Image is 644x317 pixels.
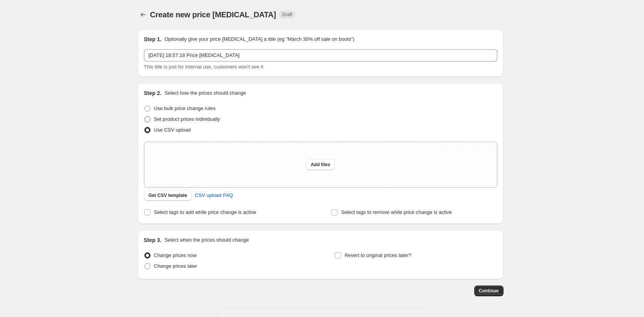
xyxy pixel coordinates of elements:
[144,35,162,43] h2: Step 1.
[144,190,192,201] button: Get CSV template
[144,236,162,244] h2: Step 3.
[154,127,191,133] span: Use CSV upload
[164,236,249,244] p: Select when the prices should change
[154,209,256,215] span: Select tags to add while price change is active
[150,10,276,19] span: Create new price [MEDICAL_DATA]
[154,116,220,122] span: Set product prices individually
[195,192,233,199] span: CSV upload FAQ
[311,162,330,168] span: Add files
[154,252,197,258] span: Change prices now
[479,288,499,294] span: Continue
[306,159,335,170] button: Add files
[154,105,216,111] span: Use bulk price change rules
[164,35,354,43] p: Optionally give your price [MEDICAL_DATA] a title (eg "March 30% off sale on boots")
[138,9,149,20] button: Price change jobs
[341,209,452,215] span: Select tags to remove while price change is active
[282,12,292,18] span: Draft
[474,285,503,296] button: Continue
[154,263,197,269] span: Change prices later
[345,252,411,258] span: Revert to original prices later?
[144,89,162,97] h2: Step 2.
[149,192,187,199] span: Get CSV template
[164,89,246,97] p: Select how the prices should change
[190,189,238,202] a: CSV upload FAQ
[144,64,263,70] span: This title is just for internal use, customers won't see it
[144,49,497,62] input: 30% off holiday sale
